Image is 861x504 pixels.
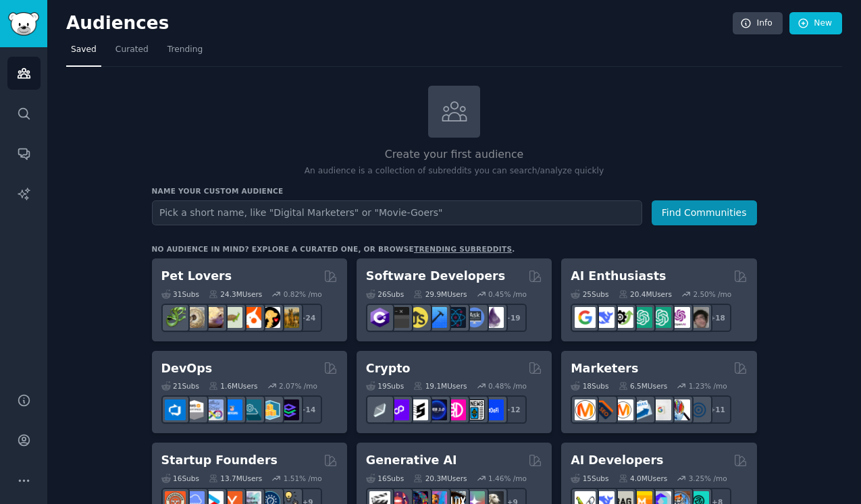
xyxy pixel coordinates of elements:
div: 13.7M Users [209,474,262,483]
div: 18 Sub s [571,381,608,391]
input: Pick a short name, like "Digital Marketers" or "Movie-Goers" [152,200,642,225]
img: platformengineering [240,399,261,420]
a: Trending [163,39,207,67]
img: web3 [426,399,447,420]
div: 15 Sub s [571,474,608,483]
img: leopardgeckos [203,307,224,328]
div: 2.50 % /mo [693,289,731,299]
div: 1.46 % /mo [488,474,527,483]
div: 29.9M Users [413,289,467,299]
img: defiblockchain [445,399,466,420]
span: Curated [115,44,149,56]
img: CryptoNews [464,399,485,420]
img: elixir [483,307,504,328]
img: MarketingResearch [669,399,690,420]
a: Info [733,12,783,35]
img: PlatformEngineers [278,399,299,420]
div: 24.3M Users [209,289,262,299]
img: Docker_DevOps [203,399,224,420]
img: ethstaker [407,399,428,420]
h2: AI Enthusiasts [571,268,666,285]
img: learnjavascript [407,307,428,328]
img: ethfinance [369,399,390,420]
h3: Name your custom audience [152,186,757,196]
h2: Create your first audience [152,146,757,163]
div: 1.6M Users [209,381,258,391]
button: Find Communities [652,200,757,225]
a: New [789,12,842,35]
span: Saved [71,44,97,56]
div: 6.5M Users [619,381,668,391]
img: AskComputerScience [464,307,485,328]
img: reactnative [445,307,466,328]
h2: Generative AI [366,452,457,469]
div: No audience in mind? Explore a curated one, or browse . [152,244,515,254]
img: googleads [650,399,671,420]
div: + 19 [498,304,527,332]
div: 4.0M Users [619,474,668,483]
a: Saved [66,39,101,67]
img: GoogleGeminiAI [575,307,596,328]
img: AskMarketing [612,399,633,420]
div: 20.4M Users [619,289,672,299]
h2: DevOps [161,360,213,377]
img: bigseo [594,399,615,420]
div: + 18 [703,304,731,332]
img: AWS_Certified_Experts [184,399,205,420]
div: 19.1M Users [413,381,467,391]
div: + 24 [294,304,322,332]
div: 19 Sub s [366,381,404,391]
div: 1.51 % /mo [284,474,322,483]
div: + 11 [703,395,731,424]
div: 0.82 % /mo [284,289,322,299]
div: 0.45 % /mo [488,289,527,299]
img: PetAdvice [259,307,280,328]
img: Emailmarketing [631,399,652,420]
span: Trending [167,44,203,56]
h2: AI Developers [571,452,663,469]
img: iOSProgramming [426,307,447,328]
div: + 12 [498,395,527,424]
h2: Pet Lovers [161,268,232,285]
a: Curated [111,39,153,67]
img: content_marketing [575,399,596,420]
h2: Marketers [571,360,638,377]
img: chatgpt_prompts_ [650,307,671,328]
p: An audience is a collection of subreddits you can search/analyze quickly [152,165,757,177]
img: DeepSeek [594,307,615,328]
div: 16 Sub s [366,474,404,483]
h2: Software Developers [366,268,505,285]
div: 26 Sub s [366,289,404,299]
img: csharp [369,307,390,328]
img: DevOpsLinks [221,399,242,420]
img: dogbreed [278,307,299,328]
img: OnlineMarketing [688,399,709,420]
a: trending subreddits [414,245,512,253]
div: 20.3M Users [413,474,467,483]
img: GummySearch logo [8,12,39,36]
div: 31 Sub s [161,289,199,299]
img: ArtificalIntelligence [688,307,709,328]
div: 25 Sub s [571,289,608,299]
div: 16 Sub s [161,474,199,483]
div: 1.23 % /mo [689,381,727,391]
img: software [388,307,409,328]
img: defi_ [483,399,504,420]
img: cockatiel [240,307,261,328]
h2: Crypto [366,360,411,377]
img: chatgpt_promptDesign [631,307,652,328]
img: azuredevops [165,399,186,420]
div: 21 Sub s [161,381,199,391]
img: herpetology [165,307,186,328]
img: AItoolsCatalog [612,307,633,328]
div: 3.25 % /mo [689,474,727,483]
img: 0xPolygon [388,399,409,420]
div: 2.07 % /mo [279,381,317,391]
img: OpenAIDev [669,307,690,328]
div: + 14 [294,395,322,424]
h2: Startup Founders [161,452,278,469]
img: turtle [221,307,242,328]
div: 0.48 % /mo [488,381,527,391]
h2: Audiences [66,13,733,34]
img: aws_cdk [259,399,280,420]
